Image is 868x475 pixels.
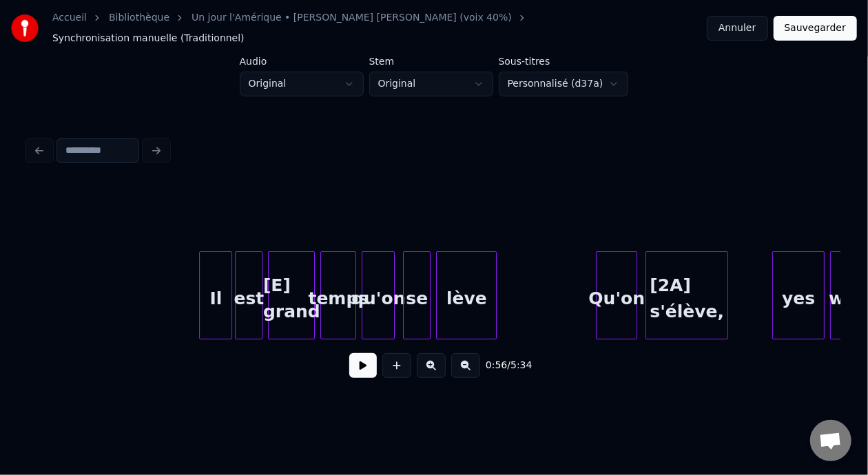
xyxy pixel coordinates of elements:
a: Un jour l'Amérique • [PERSON_NAME] [PERSON_NAME] (voix 40%) [192,11,512,25]
label: Audio [240,56,364,66]
button: Annuler [707,16,767,41]
a: Accueil [52,11,87,25]
div: Ouvrir le chat [810,420,851,461]
nav: breadcrumb [52,11,707,45]
span: Synchronisation manuelle (Traditionnel) [52,32,245,45]
button: Sauvegarder [774,16,857,41]
span: 5:34 [510,359,532,372]
label: Sous-titres [499,56,629,66]
span: 0:56 [486,359,507,372]
img: youka [11,14,39,42]
div: / [486,359,519,372]
label: Stem [369,56,493,66]
a: Bibliothèque [109,11,169,25]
